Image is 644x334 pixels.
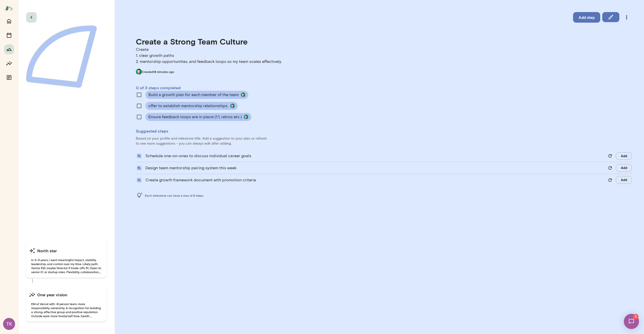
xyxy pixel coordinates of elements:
span: EM at Vercel with ~8 person team, more responsibility, ownership, & recognition for building a st... [29,302,104,318]
p: to see more suggestions - you can always edit after adding. [136,141,632,146]
button: Add step [573,12,600,23]
div: TK [3,318,15,330]
span: In 3–5 years, I want meaningful impact, stability, leadership, and control over my time. Likely p... [29,258,104,274]
img: Brian Lawrence [230,104,235,108]
button: Home [4,16,14,26]
p: Schedule one-on-ones to discuss individual career goals [145,153,604,159]
p: Design team mentorship pairing system this week [145,165,604,171]
button: One year visionEM at Vercel with ~8 person team, more responsibility, ownership, & recognition fo... [26,286,107,322]
span: Created 18 minutes ago [142,70,174,74]
h6: North star [37,248,57,254]
button: Add [616,164,632,172]
h6: Suggested steps [136,128,632,134]
img: Mento [5,3,13,13]
h6: 0 of 3 steps completed [136,85,632,91]
p: Create 1. clear growth paths 2. mentorship opportunities, and feedback loops so my team scales ef... [136,47,632,65]
button: Documents [4,72,14,82]
h4: Create a Strong Team Culture [136,37,632,46]
h6: One year vision [37,292,67,298]
p: Create growth framework document with promotion criteria [145,177,604,183]
img: Brian Lawrence [244,115,248,119]
span: Each milestone can have a max of 8 steps. [145,193,204,197]
button: North starIn 3–5 years, I want meaningful impact, stability, leadership, and control over my time... [26,242,107,278]
button: Growth Plan [4,44,14,54]
button: Add [616,152,632,160]
span: Ensure feedback loops are in place (1:1, retros etc.) [148,114,242,120]
img: Brian Lawrence [136,69,142,75]
button: Insights [4,58,14,68]
div: offer to establish mentorship relationships.Brian Lawrence [145,102,238,110]
button: Add [616,176,632,184]
img: Brian Lawrence [241,93,245,97]
span: Build a growth plan for each member of the team [148,92,239,98]
span: offer to establish mentorship relationships. [148,103,228,109]
p: Based on your profile and milestone title. Add a suggestion to your plan or refresh [136,136,632,141]
button: Sessions [4,30,14,40]
div: Build a growth plan for each member of the teamBrian Lawrence [145,91,248,99]
div: Ensure feedback loops are in place (1:1, retros etc.)Brian Lawrence [145,113,251,121]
